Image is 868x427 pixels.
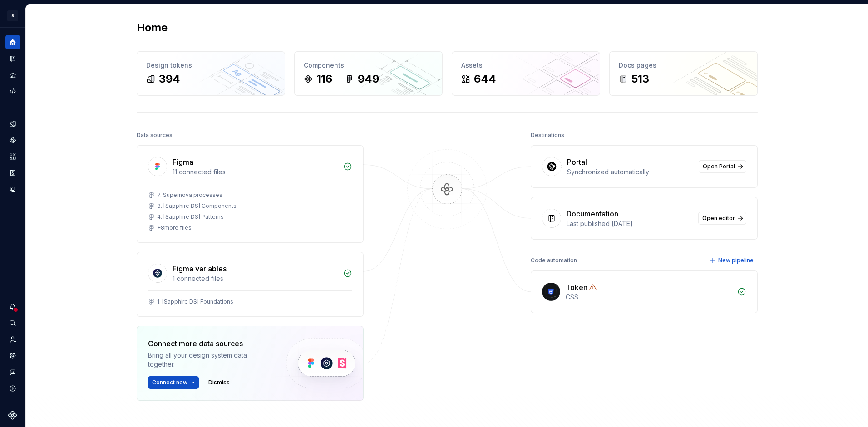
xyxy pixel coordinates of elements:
div: Data sources [137,129,173,142]
div: 7. Supernova processes [157,191,222,199]
div: CSS [566,293,732,302]
button: Contact support [5,365,20,379]
span: Open Portal [703,163,735,170]
div: Code automation [531,254,577,267]
button: S [2,6,24,25]
a: Invite team [5,332,20,347]
div: 644 [474,72,496,86]
a: Home [5,35,20,49]
div: Destinations [531,129,564,142]
h2: Home [137,20,168,35]
div: 394 [159,72,180,86]
div: Bring all your design system data together. [148,351,271,369]
a: Data sources [5,182,20,196]
span: Dismiss [208,379,230,386]
div: 949 [358,72,379,86]
a: Design tokens [5,117,20,131]
div: Figma [173,157,193,167]
a: Open Portal [699,160,746,173]
div: Documentation [567,208,618,219]
div: Portal [567,157,587,167]
span: Connect new [152,379,187,386]
div: Assets [461,61,591,70]
div: Connect more data sources [148,338,271,349]
button: New pipeline [707,254,758,267]
a: Docs pages513 [609,51,758,96]
a: Settings [5,348,20,363]
a: Assets [5,149,20,164]
div: 3. [Sapphire DS] Components [157,202,237,210]
div: 116 [316,72,332,86]
a: Assets644 [452,51,600,96]
a: Open editor [698,212,746,225]
a: Storybook stories [5,166,20,180]
div: 11 connected files [173,167,338,177]
div: Synchronized automatically [567,167,693,177]
div: + 8 more files [157,224,192,231]
div: Last published [DATE] [567,219,693,228]
button: Notifications [5,299,20,314]
span: New pipeline [718,257,754,264]
a: Figma variables1 connected files1. [Sapphire DS] Foundations [137,252,364,317]
svg: Supernova Logo [8,411,17,420]
a: Design tokens394 [137,51,285,96]
span: Open editor [702,215,735,222]
a: Components [5,133,20,147]
a: Code automation [5,84,20,98]
div: Figma variables [173,263,227,274]
a: Components116949 [294,51,443,96]
a: Analytics [5,68,20,82]
div: 1. [Sapphire DS] Foundations [157,298,233,305]
a: Documentation [5,51,20,66]
a: Figma11 connected files7. Supernova processes3. [Sapphire DS] Components4. [Sapphire DS] Patterns... [137,145,364,243]
div: 513 [631,72,649,86]
div: Design tokens [146,61,276,70]
div: 1 connected files [173,274,338,283]
button: Dismiss [204,376,234,389]
div: 4. [Sapphire DS] Patterns [157,213,224,221]
div: Docs pages [619,61,748,70]
button: Connect new [148,376,199,389]
div: Token [566,282,587,293]
div: S [7,10,18,21]
div: Components [304,61,433,70]
button: Search ⌘K [5,316,20,330]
